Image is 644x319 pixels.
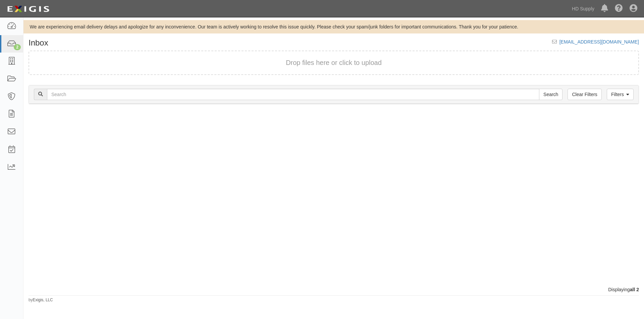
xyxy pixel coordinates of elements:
[607,89,634,100] a: Filters
[630,287,639,292] b: all 2
[47,89,539,100] input: Search
[286,58,382,68] button: Drop files here or click to upload
[29,297,53,303] small: by
[539,89,562,100] input: Search
[23,23,644,30] div: We are experiencing email delivery delays and apologize for any inconvenience. Our team is active...
[33,298,53,302] a: Exigis, LLC
[23,286,644,293] div: Displaying
[14,44,21,50] div: 2
[568,89,601,100] a: Clear Filters
[29,38,48,47] h1: Inbox
[5,3,51,15] img: logo-5460c22ac91f19d4615b14bd174203de0afe785f0fc80cf4dbbc73dc1793850b.png
[615,5,623,13] i: Help Center - Complianz
[559,39,639,45] a: [EMAIL_ADDRESS][DOMAIN_NAME]
[569,2,598,15] a: HD Supply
